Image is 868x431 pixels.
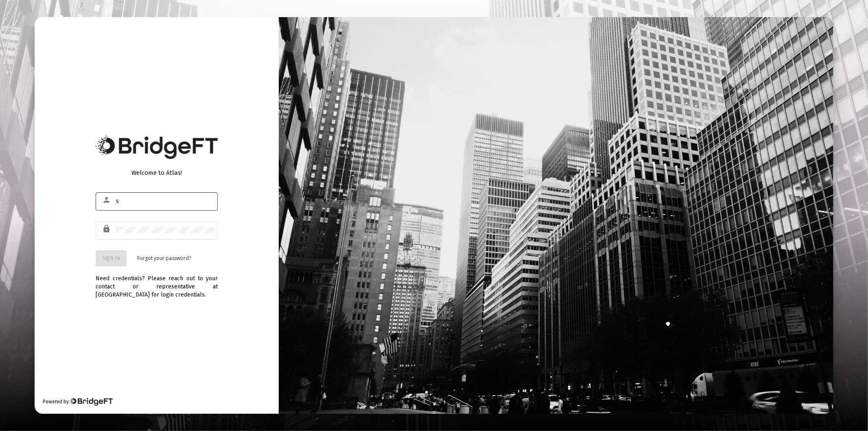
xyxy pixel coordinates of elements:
[43,398,112,406] div: Powered by
[96,169,218,177] div: Welcome to Atlas!
[96,266,218,299] div: Need credentials? Please reach out to your contact or representative at [GEOGRAPHIC_DATA] for log...
[96,250,127,266] button: Sign In
[102,255,120,262] span: Sign In
[102,195,112,205] mat-icon: person
[116,198,214,205] input: Email or Username
[102,224,112,234] mat-icon: lock
[70,398,112,406] img: Bridge Financial Technology Logo
[137,254,191,262] a: Forgot your password?
[96,136,218,159] img: Bridge Financial Technology Logo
